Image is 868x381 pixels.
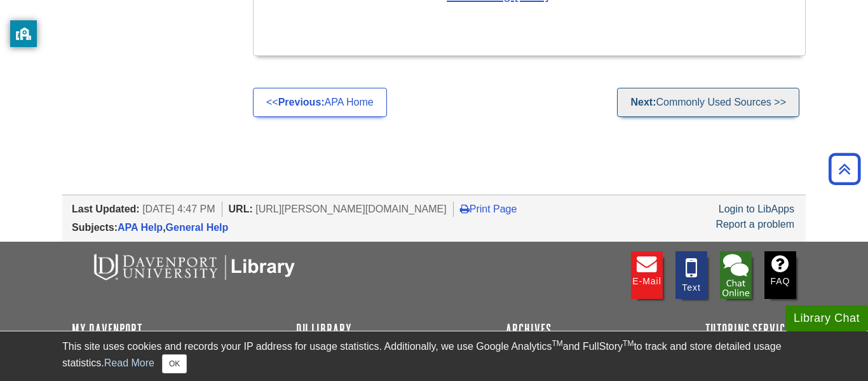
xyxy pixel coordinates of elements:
[229,204,253,214] span: URL:
[142,204,215,214] span: [DATE] 4:47 PM
[552,339,562,348] sup: TM
[623,339,634,348] sup: TM
[506,322,552,337] a: Archives
[460,204,470,214] i: Print Page
[278,97,325,107] strong: Previous:
[253,88,387,117] a: <<Previous:APA Home
[166,222,229,233] a: General Help
[255,204,447,214] span: [URL][PERSON_NAME][DOMAIN_NAME]
[10,20,37,47] button: privacy banner
[162,354,187,373] button: Close
[715,219,794,230] a: Report a problem
[118,222,163,233] a: APA Help
[72,204,140,214] span: Last Updated:
[62,339,806,373] div: This site uses cookies and records your IP address for usage statistics. Additionally, we use Goo...
[296,322,352,337] a: DU Library
[705,322,796,337] a: Tutoring Services
[764,251,796,299] a: FAQ
[720,251,752,299] li: Chat with Library
[460,204,517,214] a: Print Page
[118,222,228,233] span: ,
[631,251,663,299] a: E-mail
[630,97,656,107] strong: Next:
[72,222,118,233] span: Subjects:
[719,204,794,214] a: Login to LibApps
[720,251,752,299] img: Library Chat
[824,160,865,177] a: Back to Top
[785,305,868,331] button: Library Chat
[72,322,142,337] a: My Davenport
[675,251,707,299] a: Text
[617,88,799,117] a: Next:Commonly Used Sources >>
[72,251,313,282] img: DU Libraries
[104,357,154,368] a: Read More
